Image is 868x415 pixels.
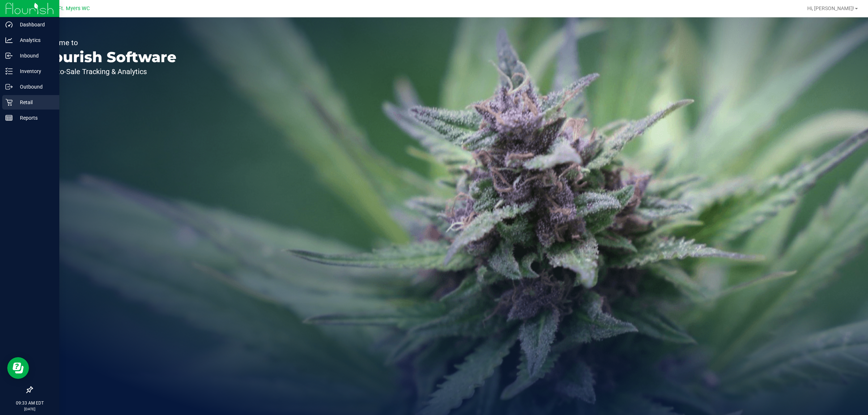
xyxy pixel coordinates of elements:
[58,5,90,12] span: Ft. Myers WC
[13,51,56,60] p: Inbound
[5,37,13,44] inline-svg: Analytics
[5,21,13,28] inline-svg: Dashboard
[13,36,56,44] p: Analytics
[7,357,29,379] iframe: Resource center
[13,82,56,91] p: Outbound
[5,52,13,59] inline-svg: Inbound
[39,39,176,46] p: Welcome to
[5,114,13,121] inline-svg: Reports
[3,406,56,412] p: [DATE]
[13,20,56,29] p: Dashboard
[807,5,854,11] span: Hi, [PERSON_NAME]!
[13,67,56,76] p: Inventory
[39,68,176,75] p: Seed-to-Sale Tracking & Analytics
[5,83,13,90] inline-svg: Outbound
[5,68,13,75] inline-svg: Inventory
[5,99,13,106] inline-svg: Retail
[13,98,56,107] p: Retail
[13,114,56,122] p: Reports
[3,400,56,406] p: 09:33 AM EDT
[39,50,176,64] p: Flourish Software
